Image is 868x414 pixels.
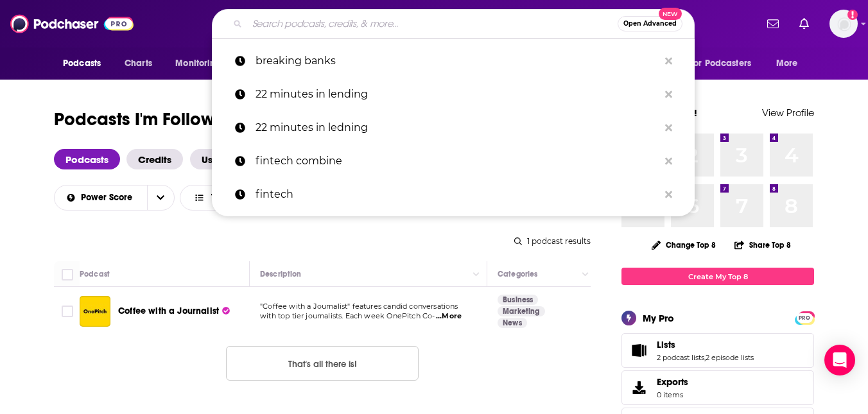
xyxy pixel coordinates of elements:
button: Share Top 8 [734,232,792,257]
button: open menu [55,193,147,202]
a: breaking banks [212,44,695,78]
p: 22 minutes in lending [256,78,659,111]
img: Coffee with a Journalist [80,296,110,327]
a: Marketing [498,306,545,316]
span: Exports [657,376,688,388]
button: Choose View [180,185,303,211]
a: Create My Top 8 [621,268,814,285]
span: PRO [797,313,812,323]
span: Toggle select row [62,306,73,317]
a: Users [190,149,238,169]
a: PRO [797,313,812,322]
a: Exports [621,370,814,405]
button: open menu [166,51,238,76]
span: Coffee with a Journalist [118,306,219,316]
p: 22 minutes in ledning [256,111,659,144]
a: View Profile [762,107,814,119]
div: Search podcasts, credits, & more... [212,9,695,39]
p: breaking banks [256,44,659,78]
button: Nothing here. [226,346,419,381]
span: Open Advanced [623,21,677,27]
div: My Pro [643,312,674,324]
button: open menu [54,51,117,76]
span: Logged in as hopeksander1 [829,10,858,38]
div: Podcast [80,266,110,282]
a: 22 minutes in lending [212,78,695,111]
div: Description [260,266,301,282]
button: open menu [767,51,814,76]
p: fintech combine [256,144,659,178]
span: For Podcasters [690,55,751,73]
a: Charts [116,51,160,76]
span: New [659,8,682,20]
span: with top tier journalists. Each week OnePitch Co- [260,311,435,320]
a: 2 episode lists [706,353,754,362]
span: More [776,55,798,73]
button: Column Actions [469,267,484,282]
a: Credits [126,149,183,169]
a: Show notifications dropdown [794,13,814,35]
a: Podcasts [54,149,120,169]
img: Podchaser - Follow, Share and Rate Podcasts [10,12,134,36]
button: open menu [681,51,770,76]
a: 22 minutes in ledning [212,111,695,144]
a: Coffee with a Journalist [118,305,230,318]
span: Power Score [81,193,137,202]
span: Podcasts [63,55,101,73]
span: , [704,353,706,362]
div: 1 podcast results [54,236,591,246]
span: Monitoring [175,55,221,73]
span: Lists [657,339,675,350]
a: Business [498,295,538,305]
button: Open AdvancedNew [618,16,682,31]
h2: Choose List sort [54,185,175,211]
a: fintech combine [212,144,695,178]
span: Lists [621,333,814,368]
div: Open Intercom Messenger [824,345,855,375]
button: Column Actions [578,267,593,282]
a: Lists [657,339,754,350]
span: 0 items [657,390,688,399]
img: User Profile [829,10,858,38]
a: 2 podcast lists [657,353,704,362]
p: fintech [256,178,659,211]
a: Show notifications dropdown [762,13,784,35]
a: Lists [626,341,652,359]
span: "Coffee with a Journalist" features candid conversations [260,302,458,311]
button: Change Top 8 [644,237,724,253]
svg: Add a profile image [847,10,858,20]
div: Categories [498,266,537,282]
input: Search podcasts, credits, & more... [247,13,618,34]
h1: Podcasts I'm Following [54,108,240,131]
button: Show profile menu [829,10,858,38]
span: ...More [436,311,462,322]
a: fintech [212,178,695,211]
span: Charts [125,55,152,73]
button: open menu [147,185,174,210]
a: News [498,318,527,328]
span: Table [211,193,234,202]
span: Exports [626,379,652,397]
